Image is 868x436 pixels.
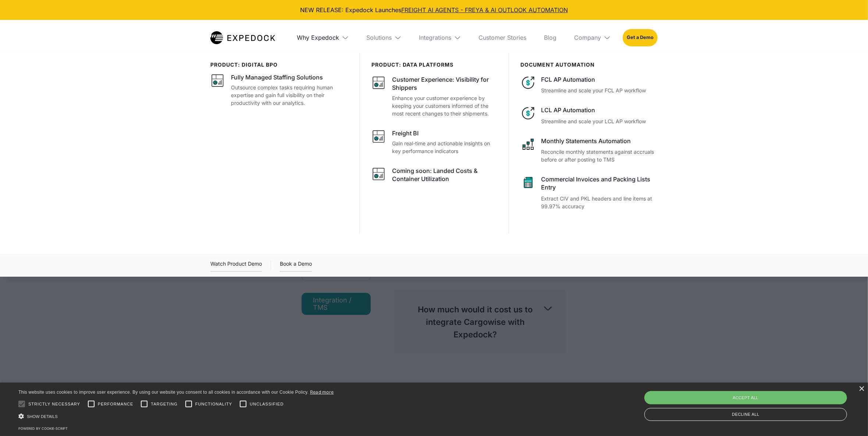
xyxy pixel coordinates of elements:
a: network like iconMonthly Statements AutomationReconcile monthly statements against accruals befor... [521,137,658,163]
span: Performance [98,401,134,407]
p: Gain real-time and actionable insights on key performance indicators [392,139,497,155]
a: Blog [538,20,563,55]
div: Integrations [419,34,452,41]
div: Solutions [361,20,408,55]
div: Why Expedock [297,34,339,41]
p: Reconcile monthly statements against accruals before or after posting to TMS [541,148,658,163]
p: Enhance your customer experience by keeping your customers informed of the most recent changes to... [392,94,497,117]
div: Why Expedock [291,20,355,55]
img: network like icon [521,137,536,152]
div: document automation [521,62,658,68]
a: FREIGHT AI AGENTS - FREYA & AI OUTLOOK AUTOMATION [401,6,568,14]
div: PRODUCT: data platforms [371,62,497,68]
iframe: Chat Widget [743,357,868,436]
a: Powered by cookie-script [18,426,68,430]
a: Read more [310,389,334,395]
a: graph iconFully Managed Staffing SolutionsOutsource complex tasks requiring human expertise and g... [210,73,348,107]
span: Unclassified [250,401,284,407]
div: Integrations [413,20,467,55]
div: Solutions [367,34,392,41]
a: Customer Stories [473,20,533,55]
a: Book a Demo [280,259,312,272]
a: sheet iconCommercial Invoices and Packing Lists EntryExtract CIV and PKL headers and line items a... [521,175,658,210]
div: LCL AP Automation [541,106,658,114]
div: product: digital bpo [210,62,348,68]
div: Freight BI [392,129,419,137]
span: Show details [27,414,58,419]
div: FCL AP Automation [541,75,658,84]
img: sheet icon [521,175,536,190]
div: Company [574,34,601,41]
img: graph icon [210,73,225,88]
div: NEW RELEASE: Expedock Launches [6,6,862,14]
span: Targeting [151,401,177,407]
div: Accept all [644,391,847,404]
div: Company [569,20,617,55]
a: graph iconComing soon: Landed Costs & Container Utilization [371,167,497,185]
a: dollar iconFCL AP AutomationStreamline and scale your FCL AP workflow [521,75,658,94]
img: dollar icon [521,75,536,90]
img: graph icon [371,167,386,181]
a: graph iconFreight BIGain real-time and actionable insights on key performance indicators [371,129,497,155]
div: Coming soon: Landed Costs & Container Utilization [392,167,497,183]
p: Streamline and scale your LCL AP workflow [541,117,658,125]
a: dollar iconLCL AP AutomationStreamline and scale your LCL AP workflow [521,106,658,125]
img: graph icon [371,129,386,144]
div: Monthly Statements Automation [541,137,658,145]
a: Get a Demo [623,29,658,46]
p: Extract CIV and PKL headers and line items at 99.97% accuracy [541,195,658,210]
div: Decline all [644,408,847,421]
p: Streamline and scale your FCL AP workflow [541,86,658,94]
p: Outsource complex tasks requiring human expertise and gain full visibility on their productivity ... [231,84,348,107]
img: graph icon [371,75,386,90]
a: graph iconCustomer Experience: Visibility for ShippersEnhance your customer experience by keeping... [371,75,497,117]
img: dollar icon [521,106,536,121]
div: Customer Experience: Visibility for Shippers [392,75,497,92]
span: Strictly necessary [28,401,80,407]
div: Show details [18,412,334,420]
div: Commercial Invoices and Packing Lists Entry [541,175,658,192]
div: Watch Product Demo [210,259,262,272]
span: Functionality [195,401,232,407]
div: Fully Managed Staffing Solutions [231,73,323,81]
span: This website uses cookies to improve user experience. By using our website you consent to all coo... [18,390,309,395]
a: open lightbox [210,259,262,272]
